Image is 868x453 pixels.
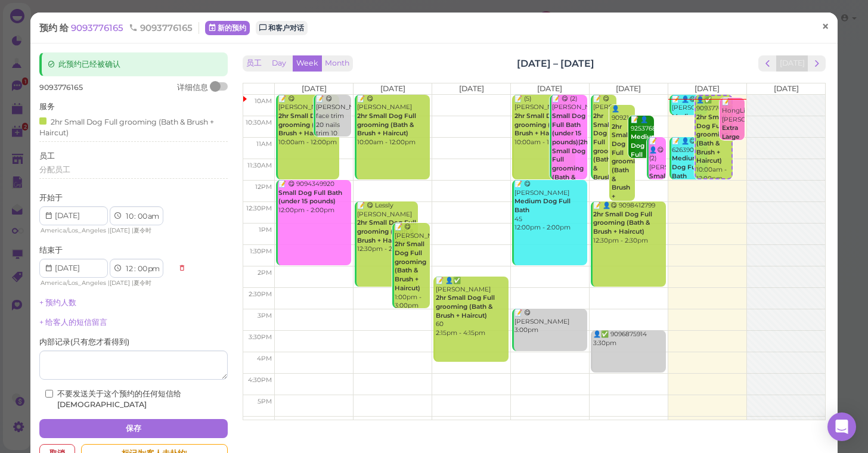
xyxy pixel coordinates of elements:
span: [DATE] [774,84,799,93]
div: 📝 HongLing [PERSON_NAME] 10:05am [721,98,745,176]
div: 详细信息 [177,82,208,93]
div: 2hr Small Dog Full grooming (Bath & Brush + Haircut) [39,115,225,138]
a: + 给客人的短信留言 [39,318,107,327]
b: Medium Dog Full Bath [672,113,699,138]
label: 开始于 [39,193,63,203]
button: Month [321,55,353,72]
span: 3pm [258,312,272,319]
div: 📝 👤✅ [PERSON_NAME] 60 2:15pm - 4:15pm [435,277,509,338]
b: 2hr Small Dog Full grooming (Bath & Brush + Haircut) [593,210,652,235]
div: 预约 给 [39,22,199,34]
div: 👤9092142959 10:15am - 12:30pm [611,105,635,254]
b: Extra Large dog full bath [722,124,740,167]
span: [DATE] [459,84,484,93]
div: 📝 👤9253768332 80 10:30am [630,116,654,203]
a: 和客户对话 [256,21,308,35]
button: Day [265,55,293,72]
div: 📝 😋 9094349920 12:00pm - 2:00pm [278,180,351,215]
div: Open Intercom Messenger [827,412,856,441]
div: 👤✅ 9093776165 10:00am - 12:00pm [696,96,731,184]
label: 服务 [39,101,55,112]
span: 4pm [257,355,272,362]
div: | | [39,278,172,288]
span: 1:30pm [250,247,272,255]
span: × [821,18,829,35]
label: 内部记录 ( 只有您才看得到 ) [39,337,129,347]
span: 10am [255,97,272,105]
div: 📝 😋 [PERSON_NAME] 3:00pm [514,309,587,335]
span: 9093776165 [39,83,83,92]
button: prev [758,55,777,72]
b: 2hr Small Dog Full grooming (Bath & Brush + Haircut) [593,112,625,198]
div: 📝 👤😋 (2) [PERSON_NAME] ELLA 11:00am [649,137,665,251]
span: America/Los_Angeles [41,279,106,287]
button: 员工 [243,55,265,72]
b: 2hr Small Dog Full grooming (Bath & Brush + Haircut) [357,112,416,137]
input: 不要发送关于这个预约的任何短信给[DEMOGRAPHIC_DATA] [45,390,53,398]
span: 夏令时 [134,226,151,234]
button: 保存 [39,419,228,438]
b: 2hr Small Dog Full grooming (Bath & Brush + Haircut) [278,112,337,137]
div: | | [39,225,172,236]
div: 📝 😋 [PERSON_NAME] face trim 20 nails trim 10 10:00am [315,95,351,147]
button: [DATE] [776,55,808,72]
div: 📝 😋 [PERSON_NAME] 45 12:00pm - 2:00pm [514,180,587,232]
span: 11:30am [247,162,272,169]
b: 2hr Small Dog Full grooming (Bath & Brush + Haircut) [514,112,573,137]
div: 📝 (5) [PERSON_NAME] 10:00am - 12:00pm [514,95,575,147]
span: 11am [256,140,272,148]
span: [DATE] [380,84,405,93]
span: 5:30pm [249,419,272,427]
div: 📝 😋 [PERSON_NAME] 10:00am - 12:00pm [593,95,616,226]
div: 📝 👤😋 9098412799 12:30pm - 2:30pm [593,201,666,245]
div: 📝 👤😋 6263905207 60 11:00am [671,137,708,198]
div: 📝 😋 [PERSON_NAME] 1:00pm - 3:00pm [394,223,430,311]
a: 新的预约 [205,21,250,35]
label: 结束于 [39,245,63,256]
label: 不要发送关于这个预约的任何短信给[DEMOGRAPHIC_DATA] [45,389,222,410]
b: Small Dog Full Bath (under 15 pounds)|2hr Small Dog Full grooming (Bath & Brush + Haircut) [552,112,590,198]
div: 👤✅ 9096875914 3:30pm [593,330,666,347]
span: 1pm [259,226,272,234]
a: × [814,14,836,42]
label: 员工 [39,151,55,162]
span: [DATE] [616,84,641,93]
a: 9093776165 [71,22,126,33]
span: 2:30pm [249,290,272,298]
span: 3:30pm [249,333,272,341]
b: Medium Dog Full Bath [672,154,699,179]
span: 12pm [255,183,272,191]
h2: [DATE] – [DATE] [517,57,594,70]
span: 2pm [258,269,272,277]
span: 夏令时 [134,279,151,287]
div: 📝 👤😋 (2) [PERSON_NAME] Two pugsZen and Zeke 9:30am [671,95,708,174]
b: Small Dog Full Bath (under 15 pounds) [649,172,675,232]
b: Medium Dog Full Bath [514,197,571,214]
span: [DATE] [302,84,327,93]
a: + 预约人数 [39,298,76,307]
b: Medium Dog Full grooming (15-29 pounds) [631,133,662,184]
div: 📝 😋 [PERSON_NAME] 10:00am - 12:00pm [278,95,339,147]
span: [DATE] [110,226,130,234]
b: 2hr Small Dog Full grooming (Bath & Brush + Haircut) [696,113,728,165]
span: [DATE] [537,84,562,93]
span: [DATE] [110,279,130,287]
b: 2hr Small Dog Full grooming (Bath & Brush + Haircut)|15min Teeth Brush [612,123,658,227]
div: 📝 😋 [PERSON_NAME] 10:00am - 12:00pm [356,95,430,147]
div: 📝 😋 Lessly [PERSON_NAME] 12:30pm - 2:30pm [356,201,418,254]
button: next [808,55,826,72]
div: 此预约已经被确认 [39,52,228,76]
span: 12:30pm [246,204,272,212]
span: 10:30am [246,119,272,126]
b: Small Dog Full Bath (under 15 pounds) [278,189,342,206]
span: 分配员工 [39,165,70,174]
span: 5pm [258,398,272,405]
span: 4:30pm [248,376,272,384]
b: 2hr Small Dog Full grooming (Bath & Brush + Haircut) [436,294,495,319]
b: 2hr Small Dog Full grooming (Bath & Brush + Haircut) [357,219,416,244]
b: 2hr Small Dog Full grooming (Bath & Brush + Haircut) [395,240,426,291]
span: [DATE] [695,84,720,93]
span: 9093776165 [129,22,193,33]
div: 📝 😋 (2) [PERSON_NAME] 10:00am - 12:00pm [551,95,587,218]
